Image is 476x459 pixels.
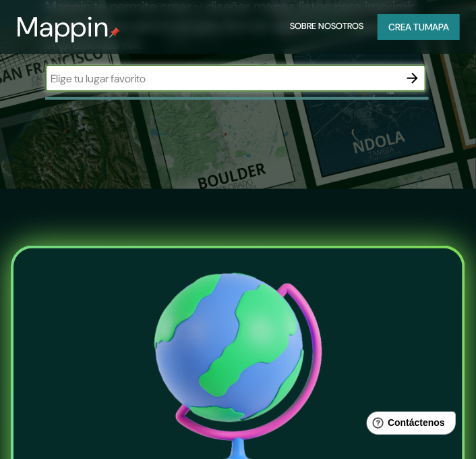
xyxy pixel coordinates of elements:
[356,406,461,444] iframe: Lanzador de widgets de ayuda
[290,21,363,32] font: Sobre nosotros
[378,14,460,40] button: Crea tumapa
[388,21,425,33] font: Crea tu
[45,71,399,86] input: Elige tu lugar favorito
[287,14,367,40] button: Sobre nosotros
[109,27,120,38] img: pin de mapeo
[16,9,109,45] font: Mappin
[425,21,449,33] font: mapa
